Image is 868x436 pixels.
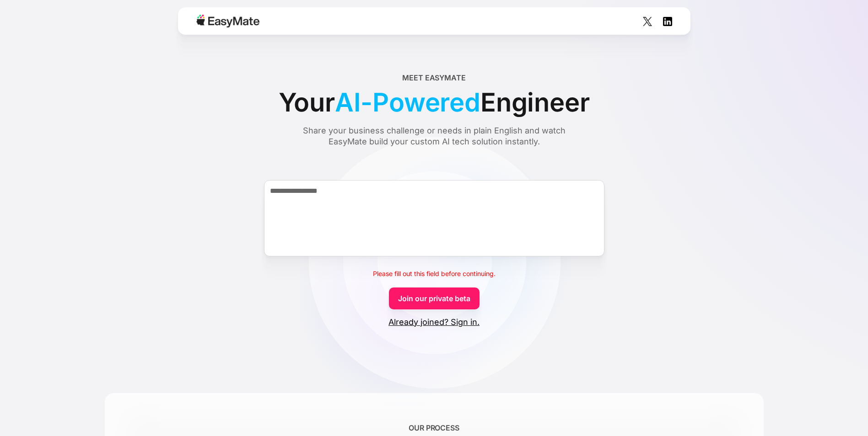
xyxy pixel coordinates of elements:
a: Join our private beta [389,287,480,309]
div: OUR PROCESS [409,422,459,433]
div: Your [279,83,590,122]
img: Easymate logo [196,15,259,27]
img: Social Icon [663,17,672,26]
img: Social Icon [643,17,652,26]
div: Meet EasyMate [402,72,466,83]
div: Please fill out this field before continuing. [373,268,496,279]
form: Form [105,164,764,328]
span: Engineer [480,83,589,122]
a: Already joined? Sign in. [388,317,480,328]
span: AI-Powered [335,83,480,122]
div: Share your business challenge or needs in plain English and watch EasyMate build your custom AI t... [286,125,583,147]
